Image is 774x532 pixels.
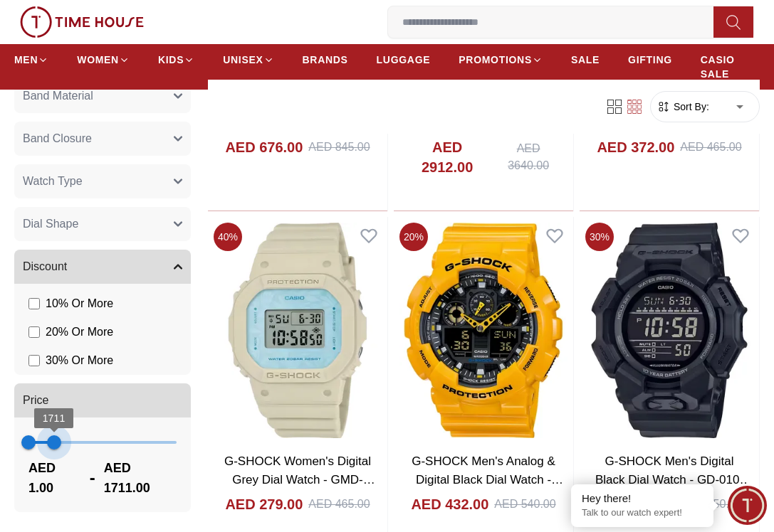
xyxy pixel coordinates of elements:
span: KIDS [158,53,184,67]
span: 30 % [585,223,614,251]
img: G-SHOCK Men's Digital Black Dial Watch - GD-010-1A1DR [580,217,759,445]
span: Discount [23,258,67,275]
div: AED 845.00 [308,139,370,156]
a: LUGGAGE [377,47,431,73]
a: G-SHOCK Women's Digital Grey Dial Watch - GMD-S5600NC-9DR [224,454,375,504]
a: KIDS [158,47,194,73]
h4: AED 279.00 [225,494,303,514]
div: Hey there! [582,491,703,506]
img: ... [20,6,144,38]
input: 30% Or More [28,355,40,366]
a: GIFTING [628,47,672,73]
span: UNISEX [223,53,263,67]
div: AED 465.00 [308,496,370,513]
span: - [81,467,104,489]
div: Chat Widget [728,486,767,525]
span: Sort By: [671,100,709,114]
a: G-SHOCK Men's Digital Black Dial Watch - GD-010-1A1DR [595,454,751,504]
a: UNISEX [223,47,273,73]
button: Sort By: [657,100,709,114]
span: 20 % Or More [46,324,113,341]
div: AED 540.00 [494,496,555,513]
span: BRANDS [303,53,348,67]
h4: AED 432.00 [411,494,488,514]
a: G-SHOCK Men's Analog & Digital Black Dial Watch - GA-100A-9A [412,454,563,504]
button: Band Material [14,79,191,113]
span: LUGGAGE [377,53,431,67]
span: 10 % Or More [46,295,113,312]
span: Dial Shape [23,216,78,233]
span: Price [23,392,48,409]
button: Band Closure [14,122,191,156]
div: AED 3640.00 [495,140,562,174]
span: 40 % [214,223,242,251]
span: MEN [14,53,38,67]
a: PROMOTIONS [459,47,543,73]
span: PROMOTIONS [459,53,532,67]
a: MEN [14,47,48,73]
span: AED 1.00 [28,458,81,498]
h4: AED 676.00 [225,137,303,157]
span: AED 1711.00 [104,458,177,498]
span: 20 % [399,223,428,251]
input: 20% Or More [28,326,40,338]
span: Band Closure [23,130,92,147]
span: SALE [571,53,600,67]
span: CASIO SALE [701,53,760,81]
a: SALE [571,47,600,73]
span: WOMEN [77,53,119,67]
div: AED 465.00 [680,139,741,156]
button: Dial Shape [14,207,191,241]
img: G-SHOCK Men's Analog & Digital Black Dial Watch - GA-100A-9A [394,217,573,445]
h4: AED 2912.00 [405,137,489,177]
button: Watch Type [14,164,191,198]
button: Price [14,383,191,417]
span: 1711 [43,413,66,424]
h4: AED 372.00 [597,137,674,157]
a: CASIO SALE [701,47,760,87]
input: 10% Or More [28,298,40,309]
a: WOMEN [77,47,130,73]
span: Watch Type [23,173,83,190]
span: 30 % Or More [46,352,113,369]
a: BRANDS [303,47,348,73]
p: Talk to our watch expert! [582,507,703,519]
button: Discount [14,250,191,284]
span: Band Material [23,87,93,105]
img: G-SHOCK Women's Digital Grey Dial Watch - GMD-S5600NC-9DR [208,217,387,445]
span: GIFTING [628,53,672,67]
